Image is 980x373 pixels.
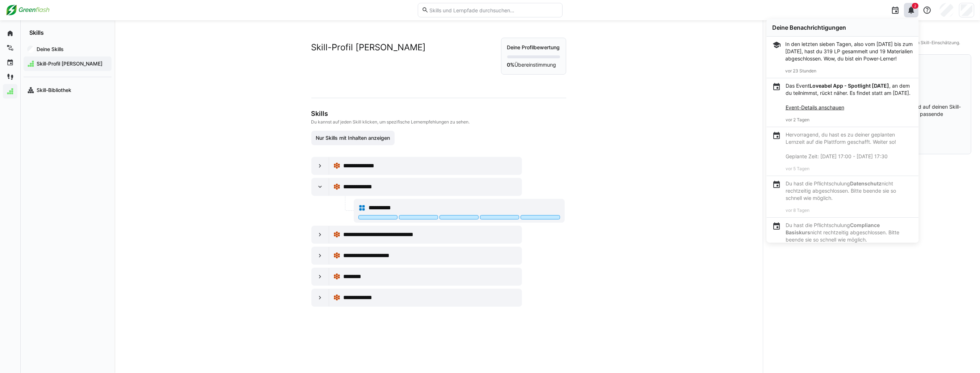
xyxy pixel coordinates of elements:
[507,62,515,68] strong: 0%
[786,222,880,235] b: Compliance Basiskurs
[786,131,913,160] p: Hervorragend, du hast es zu deiner geplanten Lernzeit auf die Plattform geschafft. Weiter so! Gep...
[311,110,565,118] h3: Skills
[429,7,558,13] input: Skills und Lernpfade durchsuchen…
[311,119,565,125] p: Du kannst auf jeden Skill klicken, um spezifische Lernempfehlungen zu sehen.
[786,180,913,202] p: Du hast die Pflichtschulung nicht rechtzeitig abgeschlossen. Bitte beende sie so schnell wie mögl...
[786,68,817,74] span: vor 23 Stunden
[786,222,913,243] p: Du hast die Pflichtschulung nicht rechtzeitig abgeschlossen. Bitte beende sie so schnell wie mögl...
[507,61,560,68] p: Übereinstimmung
[786,117,809,122] span: vor 2 Tagen
[786,82,913,111] p: Das Event , an dem du teilnimmst, rückt näher. Es findet statt am [DATE].
[315,134,391,142] span: Nur Skills mit Inhalten anzeigen
[809,83,889,89] strong: Loveabel App - Spotlight [DATE]
[786,104,844,110] a: Event-Details anschauen
[786,208,809,213] span: vor 8 Tagen
[786,166,809,171] span: vor 5 Tagen
[850,180,882,186] b: Datenschutz
[786,41,913,62] div: In den letzten sieben Tagen, also vom [DATE] bis zum [DATE], hast du 319 LP gesammelt und 19 Mate...
[311,42,426,53] h2: Skill-Profil [PERSON_NAME]
[773,24,913,31] div: Deine Benachrichtigungen
[35,60,108,67] span: Skill-Profil [PERSON_NAME]
[914,4,916,8] span: 2
[311,131,395,145] button: Nur Skills mit Inhalten anzeigen
[507,44,560,51] p: Deine Profilbewertung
